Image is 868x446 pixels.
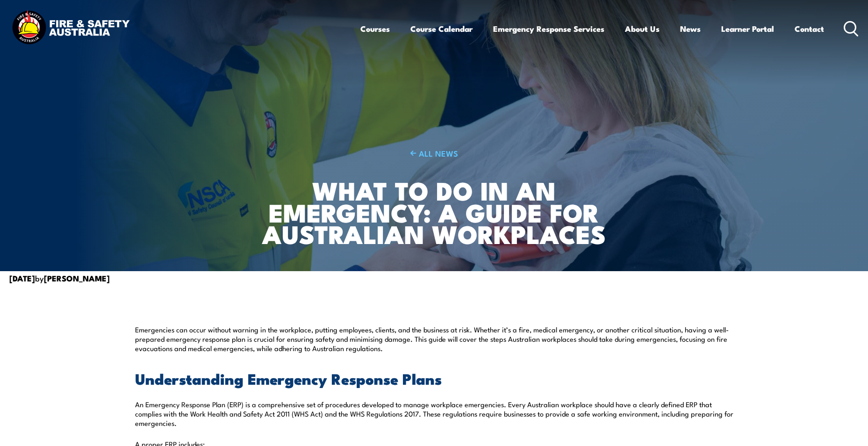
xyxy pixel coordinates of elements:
p: An Emergency Response Plan (ERP) is a comprehensive set of procedures developed to manage workpla... [135,400,733,428]
a: Course Calendar [410,16,473,41]
a: News [680,16,701,41]
a: About Us [625,16,660,41]
h2: Understanding Emergency Response Plans [135,372,733,385]
a: Emergency Response Services [493,16,604,41]
a: ALL NEWS [250,148,618,158]
strong: [DATE] [9,272,35,284]
span: by [9,272,110,284]
h1: What to Do in an Emergency: A Guide for Australian Workplaces [250,179,618,245]
a: Courses [360,16,390,41]
a: Learner Portal [721,16,774,41]
a: Contact [795,16,824,41]
strong: [PERSON_NAME] [44,272,110,284]
p: Emergencies can occur without warning in the workplace, putting employees, clients, and the busin... [135,325,733,353]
